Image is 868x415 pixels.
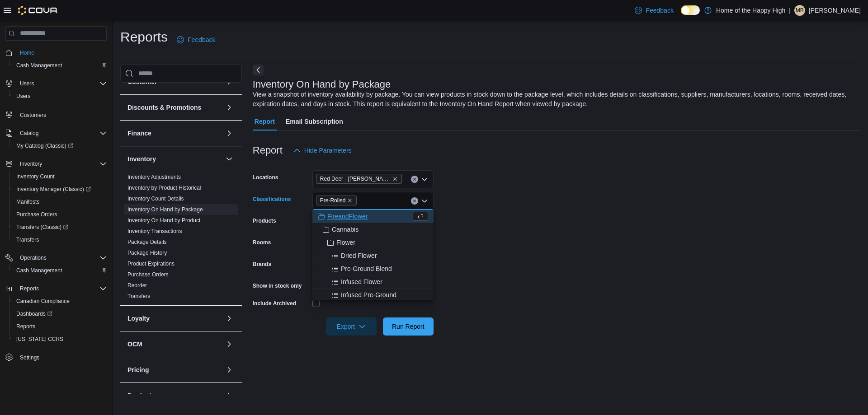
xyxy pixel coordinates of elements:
[16,211,57,218] span: Purchase Orders
[13,171,107,182] span: Inventory Count
[327,212,368,221] span: FireandFlower
[255,112,275,131] span: Report
[411,197,418,205] button: Clear input
[127,238,167,246] span: Package Details
[320,174,391,183] span: Red Deer - [PERSON_NAME] Place - Fire & Flower
[13,334,107,345] span: Washington CCRS
[127,365,149,374] h3: Pricing
[13,234,107,245] span: Transfers
[16,198,39,205] span: Manifests
[13,265,107,276] span: Cash Management
[2,77,110,90] button: Users
[9,90,110,103] button: Users
[20,254,47,261] span: Operations
[789,5,791,16] p: |
[326,317,377,336] button: Export
[16,298,70,305] span: Canadian Compliance
[16,236,39,243] span: Transfers
[341,264,392,273] span: Pre-Ground Blend
[341,251,377,260] span: Dried Flower
[16,62,62,69] span: Cash Management
[120,28,168,46] h1: Reports
[13,308,107,319] span: Dashboards
[127,217,200,224] a: Inventory On Hand by Product
[304,146,352,155] span: Hide Parameters
[332,225,359,234] span: Cannabis
[312,236,434,249] button: Flower
[290,141,355,159] button: Hide Parameters
[411,176,418,183] button: Clear input
[312,262,434,275] button: Pre-Ground Blend
[716,5,785,16] p: Home of the Happy High
[796,5,804,16] span: MB
[286,112,343,131] span: Email Subscription
[631,1,677,19] a: Feedback
[127,195,184,202] span: Inventory Count Details
[13,140,107,151] span: My Catalog (Classic)
[18,6,58,15] img: Cova
[9,140,110,152] a: My Catalog (Classic)
[13,296,107,307] span: Canadian Compliance
[16,252,50,263] button: Operations
[347,198,353,203] button: Remove Pre-Rolled from selection in this group
[127,103,222,112] button: Discounts & Promotions
[13,334,67,345] a: [US_STATE] CCRS
[20,80,34,87] span: Users
[224,154,235,164] button: Inventory
[127,271,169,278] a: Purchase Orders
[127,154,156,163] h3: Inventory
[20,160,42,168] span: Inventory
[2,108,110,121] button: Customers
[16,173,55,180] span: Inventory Count
[253,145,283,156] h3: Report
[13,296,73,307] a: Canadian Compliance
[9,208,110,221] button: Purchase Orders
[13,184,94,195] a: Inventory Manager (Classic)
[13,91,107,102] span: Users
[127,184,201,191] span: Inventory by Product Historical
[2,158,110,170] button: Inventory
[127,129,151,138] h3: Finance
[127,365,222,374] button: Pricing
[253,261,271,268] label: Brands
[13,321,39,332] a: Reports
[5,42,107,387] nav: Complex example
[9,183,110,196] a: Inventory Manager (Classic)
[13,91,34,102] a: Users
[16,128,107,139] span: Catalog
[316,174,402,184] span: Red Deer - Bower Place - Fire & Flower
[316,196,357,205] span: Pre-Rolled
[9,59,110,72] button: Cash Management
[312,249,434,262] button: Dried Flower
[13,184,107,195] span: Inventory Manager (Classic)
[127,391,155,400] h3: Products
[421,176,428,183] button: Open list of options
[16,352,107,363] span: Settings
[253,174,278,181] label: Locations
[16,336,63,343] span: [US_STATE] CCRS
[312,210,434,223] button: FireandFlower
[9,221,110,233] a: Transfers (Classic)
[16,159,107,169] span: Inventory
[253,79,391,90] h3: Inventory On Hand by Package
[13,222,72,233] a: Transfers (Classic)
[127,293,150,299] a: Transfers
[127,185,201,191] a: Inventory by Product Historical
[127,174,181,180] a: Inventory Adjustments
[16,252,107,263] span: Operations
[2,252,110,264] button: Operations
[681,5,700,15] input: Dark Mode
[16,93,30,100] span: Users
[312,289,434,302] button: Infused Pre-Ground
[224,364,235,375] button: Pricing
[16,110,50,121] a: Customers
[16,186,91,193] span: Inventory Manager (Classic)
[421,197,428,205] button: Close list of options
[320,196,346,205] span: Pre-Rolled
[13,60,66,71] a: Cash Management
[127,154,222,163] button: Inventory
[127,206,203,213] a: Inventory On Hand by Package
